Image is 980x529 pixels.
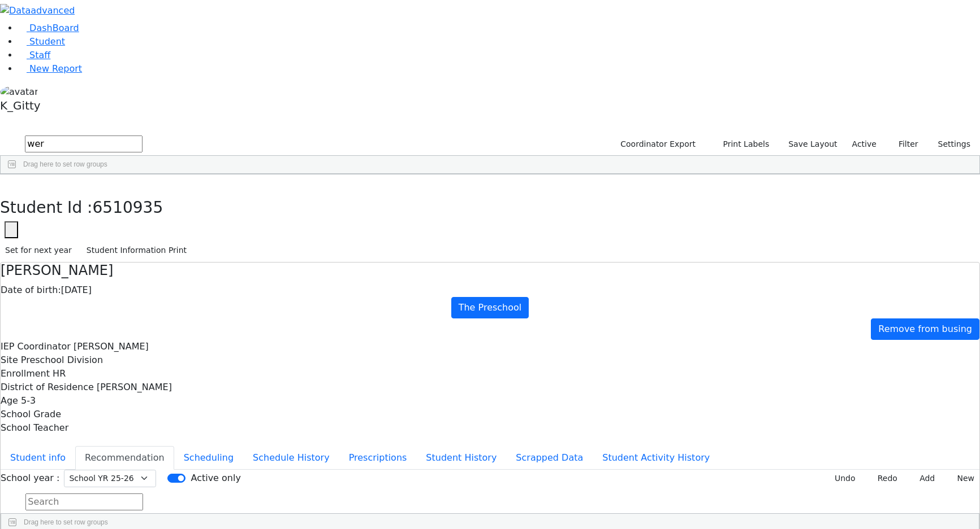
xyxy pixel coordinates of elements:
[53,368,66,379] span: HR
[613,135,701,153] button: Coordinator Export
[1,408,61,421] label: School Grade
[1,283,979,297] div: [DATE]
[865,470,903,487] button: Redo
[21,395,36,406] span: 5-3
[25,493,143,510] input: Search
[29,50,50,60] span: Staff
[878,323,972,334] span: Remove from busing
[1,471,59,485] label: School year :
[339,446,417,470] button: Prescriptions
[18,63,82,74] a: New Report
[97,382,172,392] span: [PERSON_NAME]
[1,381,94,394] label: District of Residence
[25,135,143,152] input: Search
[243,446,339,470] button: Schedule History
[884,135,923,153] button: Filter
[74,341,149,352] span: [PERSON_NAME]
[93,198,163,217] span: 6510935
[1,353,18,367] label: Site
[847,135,882,153] label: Active
[81,242,192,259] button: Student Information Print
[822,470,861,487] button: Undo
[783,135,842,153] button: Save Layout
[1,446,75,470] button: Student info
[451,297,529,318] a: The Preschool
[871,318,979,340] a: Remove from busing
[29,63,82,74] span: New Report
[1,340,71,353] label: IEP Coordinator
[29,23,79,33] span: DashBoard
[191,471,240,485] label: Active only
[1,263,979,279] h4: [PERSON_NAME]
[29,36,65,47] span: Student
[416,446,506,470] button: Student History
[1,421,68,435] label: School Teacher
[75,446,174,470] button: Recommendation
[593,446,719,470] button: Student Activity History
[23,160,107,168] span: Drag here to set row groups
[506,446,593,470] button: Scrapped Data
[18,23,79,33] a: DashBoard
[18,36,65,47] a: Student
[907,470,940,487] button: Add
[24,518,108,526] span: Drag here to set row groups
[923,135,975,153] button: Settings
[21,355,103,365] span: Preschool Division
[1,367,50,381] label: Enrollment
[944,470,979,487] button: New
[1,394,18,408] label: Age
[710,135,774,153] button: Print Labels
[18,50,50,60] a: Staff
[174,446,243,470] button: Scheduling
[1,283,61,297] label: Date of birth:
